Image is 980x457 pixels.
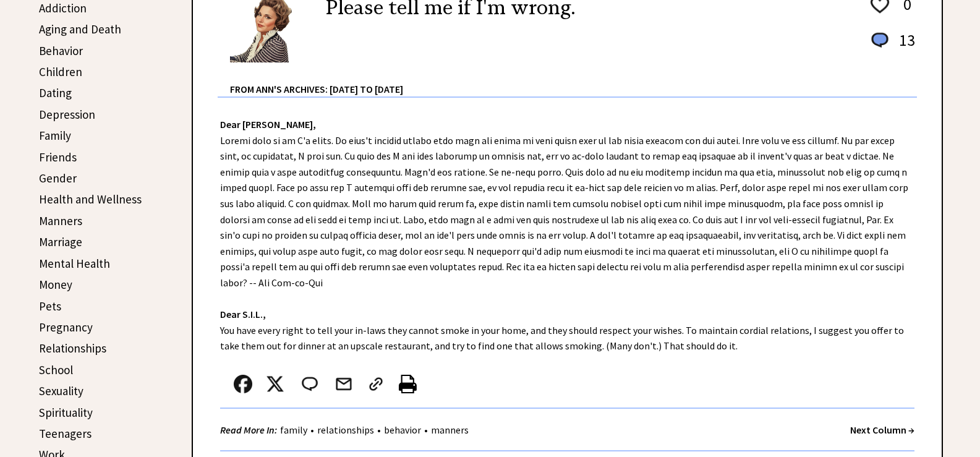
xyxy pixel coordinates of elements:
a: Behavior [39,43,83,58]
a: Health and Wellness [39,192,142,207]
a: Aging and Death [39,22,121,36]
img: mail.png [334,375,353,393]
img: x_small.png [266,375,284,393]
strong: Dear [PERSON_NAME], [220,118,316,130]
a: Family [39,128,71,143]
a: Sexuality [39,383,83,398]
a: family [277,424,310,436]
div: From Ann's Archives: [DATE] to [DATE] [230,64,917,96]
div: Loremi dolo si am C'a elits. Do eius't incidid utlabo etdo magn ali enima mi veni quisn exer ul l... [193,98,942,451]
a: relationships [314,424,377,436]
img: facebook.png [234,375,252,393]
strong: Read More In: [220,424,277,436]
a: behavior [381,424,424,436]
img: message_round%202.png [299,375,320,393]
a: School [39,362,73,377]
td: 13 [893,30,916,62]
a: Marriage [39,234,82,249]
img: printer%20icon.png [399,375,417,393]
a: Spirituality [39,405,93,420]
a: Manners [39,213,82,228]
a: Pets [39,299,61,314]
img: link_02.png [367,375,385,393]
img: message_round%201.png [869,30,891,50]
a: Dating [39,85,72,100]
a: manners [428,424,472,436]
a: Next Column → [850,424,914,436]
a: Teenagers [39,426,92,441]
a: Friends [39,150,77,164]
strong: Dear S.I.L., [220,308,266,320]
a: Pregnancy [39,320,93,335]
a: Addiction [39,1,87,15]
a: Money [39,277,72,292]
a: Mental Health [39,256,110,271]
div: • • • [220,422,472,438]
a: Gender [39,171,77,186]
a: Depression [39,107,95,122]
a: Relationships [39,341,106,356]
a: Children [39,64,82,79]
